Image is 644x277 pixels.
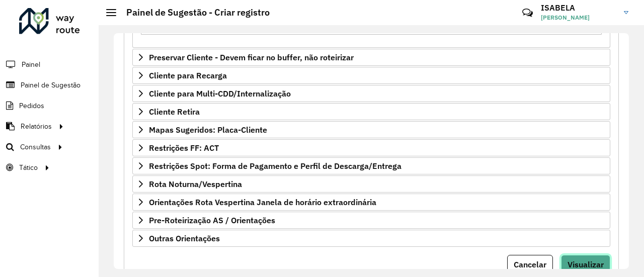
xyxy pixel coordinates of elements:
[541,13,616,22] span: [PERSON_NAME]
[132,157,610,174] a: Restrições Spot: Forma de Pagamento e Perfil de Descarga/Entrega
[514,259,546,269] span: Cancelar
[149,126,267,134] span: Mapas Sugeridos: Placa-Cliente
[149,144,219,152] span: Restrições FF: ACT
[568,259,604,269] span: Visualizar
[116,7,270,18] h2: Painel de Sugestão - Criar registro
[149,162,401,170] span: Restrições Spot: Forma de Pagamento e Perfil de Descarga/Entrega
[149,89,291,98] span: Cliente para Multi-CDD/Internalização
[149,71,227,79] span: Cliente para Recarga
[132,194,610,211] a: Orientações Rota Vespertina Janela de horário extraordinária
[132,121,610,138] a: Mapas Sugeridos: Placa-Cliente
[507,255,553,274] button: Cancelar
[19,162,38,173] span: Tático
[20,142,51,152] span: Consultas
[132,85,610,102] a: Cliente para Multi-CDD/Internalização
[21,80,80,90] span: Painel de Sugestão
[149,216,275,224] span: Pre-Roteirização AS / Orientações
[541,3,616,13] h3: ISABELA
[149,234,220,242] span: Outras Orientações
[149,198,376,206] span: Orientações Rota Vespertina Janela de horário extraordinária
[132,49,610,66] a: Preservar Cliente - Devem ficar no buffer, não roteirizar
[132,103,610,120] a: Cliente Retira
[561,255,610,274] button: Visualizar
[132,139,610,156] a: Restrições FF: ACT
[132,67,610,84] a: Cliente para Recarga
[149,53,354,61] span: Preservar Cliente - Devem ficar no buffer, não roteirizar
[132,230,610,247] a: Outras Orientações
[132,175,610,193] a: Rota Noturna/Vespertina
[149,108,200,116] span: Cliente Retira
[517,2,538,24] a: Contato Rápido
[149,180,242,188] span: Rota Noturna/Vespertina
[19,101,44,111] span: Pedidos
[22,59,40,70] span: Painel
[21,121,52,132] span: Relatórios
[132,212,610,229] a: Pre-Roteirização AS / Orientações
